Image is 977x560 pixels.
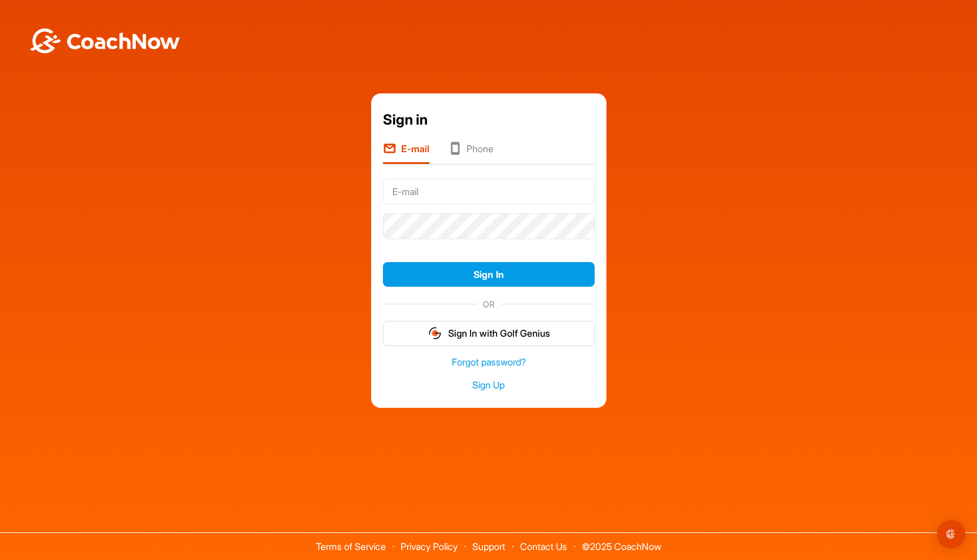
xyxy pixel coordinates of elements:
span: OR [477,298,501,310]
li: E-mail [383,142,429,164]
input: E-mail [383,179,595,204]
img: gg_logo [428,326,442,340]
a: Contact Us [520,541,567,552]
a: Terms of Service [316,541,386,552]
div: Open Intercom Messenger [937,520,965,548]
a: Sign Up [383,378,595,392]
a: Forgot password? [383,356,595,369]
a: Support [472,541,505,552]
span: © 2025 CoachNow [576,533,667,551]
button: Sign In [383,262,595,287]
li: Phone [448,142,493,164]
a: Privacy Policy [401,541,458,552]
button: Sign In with Golf Genius [383,321,595,346]
div: Sign in [383,109,595,130]
img: BwLJSsUCoWCh5upNqxVrqldRgqLPVwmV24tXu5FoVAoFEpwwqQ3VIfuoInZCoVCoTD4vwADAC3ZFMkVEQFDAAAAAElFTkSuQmCC [28,28,181,53]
